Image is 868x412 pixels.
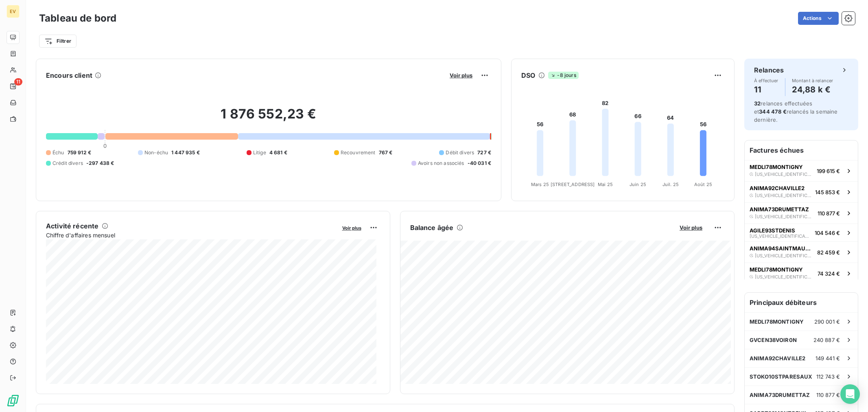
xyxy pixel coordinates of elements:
[379,149,393,156] span: 767 €
[341,149,376,156] span: Recouvrement
[447,72,475,79] button: Voir plus
[694,182,712,187] tspan: Août 25
[817,249,840,256] span: 82 459 €
[68,149,91,156] span: 759 912 €
[745,202,858,224] button: ANIMA73DRUMETTAZ[US_VEHICLE_IDENTIFICATION_NUMBER]110 877 €
[680,224,702,231] span: Voir plus
[755,172,813,177] span: [US_VEHICLE_IDENTIFICATION_NUMBER]
[750,185,805,191] span: ANIMA92CHAVILLE2
[816,355,840,362] span: 149 441 €
[598,182,613,187] tspan: Mai 25
[745,140,858,160] h6: Factures échues
[750,392,810,398] span: ANIMA73DRUMETTAZ
[754,100,838,123] span: relances effectuées et relancés la semaine dernière.
[815,230,840,236] span: 104 546 €
[103,142,107,149] span: 0
[750,234,811,239] span: [US_VEHICLE_IDENTIFICATION_NUMBER]
[551,182,595,187] tspan: [STREET_ADDRESS]
[342,225,361,231] span: Voir plus
[677,224,705,231] button: Voir plus
[754,65,784,75] h6: Relances
[418,160,464,167] span: Avoirs non associés
[750,164,803,170] span: MEDLI78MONTIGNY
[662,182,679,187] tspan: Juil. 25
[52,160,83,167] span: Crédit divers
[814,318,840,325] span: 290 001 €
[46,70,92,80] h6: Encours client
[745,181,858,202] button: ANIMA92CHAVILLE2[US_VEHICLE_IDENTIFICATION_NUMBER]145 853 €
[750,266,803,273] span: MEDLI78MONTIGNY
[750,373,813,380] span: STOKO10STPARESAUX
[745,263,858,284] button: MEDLI78MONTIGNY[US_VEHICLE_IDENTIFICATION_NUMBER]74 324 €
[755,253,814,258] span: [US_VEHICLE_IDENTIFICATION_NUMBER]
[171,149,200,156] span: 1 447 935 €
[754,83,778,96] h4: 11
[745,224,858,241] button: AGILE93STDENIS[US_VEHICLE_IDENTIFICATION_NUMBER]104 546 €
[39,11,116,26] h3: Tableau de bord
[745,241,858,263] button: ANIMA94SAINTMAURDES[US_VEHICLE_IDENTIFICATION_NUMBER]82 459 €
[144,149,168,156] span: Non-échu
[7,394,20,407] img: Logo LeanPay
[750,318,804,325] span: MEDLI78MONTIGNY
[755,193,812,198] span: [US_VEHICLE_IDENTIFICATION_NUMBER]
[446,149,474,156] span: Débit divers
[745,160,858,181] button: MEDLI78MONTIGNY[US_VEHICLE_IDENTIFICATION_NUMBER]199 615 €
[39,35,77,48] button: Filtrer
[750,337,797,343] span: GVCEN38VOIR0N
[818,270,840,277] span: 74 324 €
[750,227,795,234] span: AGILE93STDENIS
[410,223,454,232] h6: Balance âgée
[14,78,22,85] span: 11
[759,108,786,115] span: 344 478 €
[750,245,814,252] span: ANIMA94SAINTMAURDES
[531,182,549,187] tspan: Mars 25
[450,72,472,79] span: Voir plus
[745,293,858,312] h6: Principaux débiteurs
[818,210,840,217] span: 110 877 €
[750,355,805,362] span: ANIMA92CHAVILLE2
[792,78,833,83] span: Montant à relancer
[269,149,287,156] span: 4 681 €
[340,224,364,231] button: Voir plus
[46,231,337,239] span: Chiffre d'affaires mensuel
[46,106,491,130] h2: 1 876 552,23 €
[816,373,840,380] span: 112 743 €
[798,12,839,25] button: Actions
[7,80,19,93] a: 11
[630,182,646,187] tspan: Juin 25
[253,149,266,156] span: Litige
[817,168,840,174] span: 199 615 €
[7,5,20,18] div: EV
[754,78,778,83] span: À effectuer
[755,214,814,219] span: [US_VEHICLE_IDENTIFICATION_NUMBER]
[521,70,535,80] h6: DSO
[52,149,64,156] span: Échu
[754,100,761,107] span: 32
[840,384,860,404] div: Open Intercom Messenger
[813,337,840,343] span: 240 887 €
[468,160,491,167] span: -40 031 €
[792,83,833,96] h4: 24,88 k €
[816,392,840,398] span: 110 877 €
[86,160,114,167] span: -297 438 €
[815,189,840,195] span: 145 853 €
[755,274,814,279] span: [US_VEHICLE_IDENTIFICATION_NUMBER]
[46,221,98,231] h6: Activité récente
[548,72,578,79] span: -8 jours
[750,206,809,213] span: ANIMA73DRUMETTAZ
[477,149,491,156] span: 727 €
